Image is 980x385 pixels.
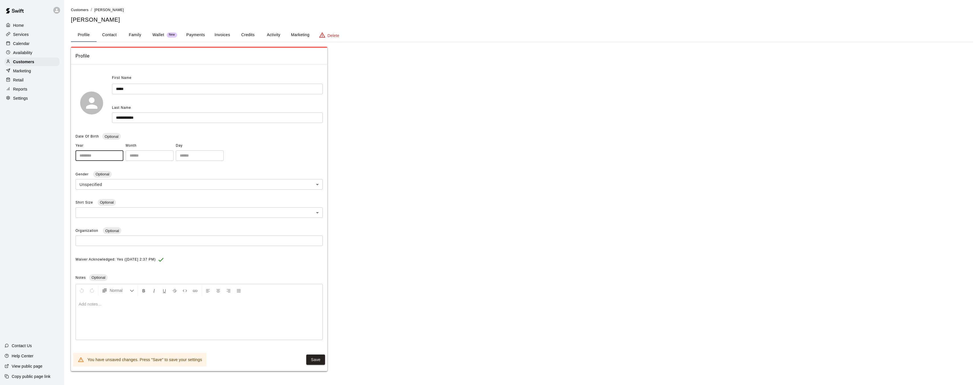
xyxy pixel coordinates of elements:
p: Reports [13,86,27,92]
button: Justify Align [234,285,244,296]
a: Retail [5,76,60,84]
span: Profile [75,52,323,60]
button: Insert Code [180,285,190,296]
span: Optional [102,134,121,139]
p: Availability [13,50,32,56]
button: Credits [235,28,261,42]
span: Last Name [112,106,131,110]
a: Availability [5,48,60,57]
button: Insert Link [190,285,200,296]
span: First Name [112,73,132,83]
button: Formatting Options [99,285,136,296]
a: Calendar [5,39,60,48]
button: Save [306,355,325,365]
h5: [PERSON_NAME] [71,16,973,24]
p: Services [13,32,29,37]
button: Left Align [203,285,213,296]
div: You have unsaved changes. Press "Save" to save your settings [87,355,202,365]
a: Home [5,21,60,30]
span: New [167,33,177,37]
button: Contact [97,28,122,42]
button: Format Bold [139,285,149,296]
span: Gender [75,172,90,176]
button: Redo [87,285,97,296]
button: Family [122,28,148,42]
span: [PERSON_NAME] [94,8,124,12]
span: Organization [75,229,99,233]
span: Normal [110,288,130,293]
span: Shirt Size [75,200,94,204]
button: Format Italics [149,285,159,296]
nav: breadcrumb [71,7,973,13]
button: Profile [71,28,97,42]
a: Marketing [5,67,60,75]
button: Payments [182,28,209,42]
p: Settings [13,95,28,101]
a: Customers [71,7,89,12]
div: Unspecified [75,179,323,190]
span: Waiver Acknowledged: Yes ([DATE] 2:37 PM) [75,255,156,264]
span: Day [176,141,224,150]
p: Delete [328,33,339,38]
p: Copy public page link [12,374,50,379]
button: Format Underline [160,285,169,296]
span: Optional [89,275,107,280]
a: Settings [5,94,60,103]
p: Retail [13,77,24,83]
button: Invoices [209,28,235,42]
p: Contact Us [12,343,32,349]
p: Home [13,22,24,28]
p: View public page [12,363,42,369]
p: Marketing [13,68,31,74]
span: Optional [103,229,121,233]
button: Activity [261,28,286,42]
span: Notes [75,276,86,280]
p: Help Center [12,353,33,359]
p: Customers [13,59,34,65]
span: Optional [93,172,111,176]
button: Marketing [286,28,314,42]
button: Format Strikethrough [170,285,179,296]
button: Center Align [213,285,223,296]
a: Services [5,30,60,39]
p: Wallet [152,32,164,38]
span: Date Of Birth [75,134,99,138]
span: Optional [98,200,116,204]
a: Customers [5,58,60,66]
li: / [91,7,92,13]
button: Undo [77,285,87,296]
button: Right Align [224,285,233,296]
span: Month [126,141,173,150]
p: Calendar [13,41,30,46]
div: basic tabs example [71,28,973,42]
span: Year [75,141,123,150]
a: Reports [5,85,60,93]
